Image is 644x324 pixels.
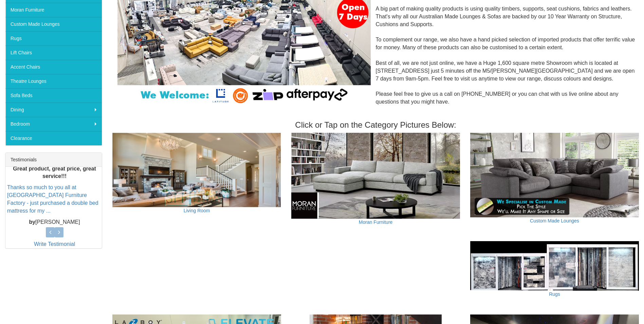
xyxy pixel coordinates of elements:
[5,74,102,88] a: Theatre Lounges
[7,184,98,214] a: Thanks so much to you all at [GEOGRAPHIC_DATA] Furniture Factory - just purchased a double bed ma...
[5,88,102,103] a: Sofa Beds
[530,218,579,223] a: Custom Made Lounges
[5,153,102,167] div: Testimonials
[5,46,102,60] a: Lift Chairs
[112,133,281,207] img: Living Room
[5,31,102,46] a: Rugs
[291,133,460,218] img: Moran Furniture
[5,103,102,117] a: Dining
[13,166,96,179] b: Great product, great price, great service!!!
[359,219,393,225] a: Moran Furniture
[470,133,639,217] img: Custom Made Lounges
[5,117,102,131] a: Bedroom
[29,219,35,225] b: by
[5,17,102,31] a: Custom Made Lounges
[112,121,639,129] h3: Click or Tap on the Category Pictures Below:
[34,241,75,247] a: Write Testimonial
[184,208,210,213] a: Living Room
[5,3,102,17] a: Moran Furniture
[470,241,639,291] img: Rugs
[549,291,560,297] a: Rugs
[5,60,102,74] a: Accent Chairs
[7,218,102,226] p: [PERSON_NAME]
[5,131,102,145] a: Clearance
